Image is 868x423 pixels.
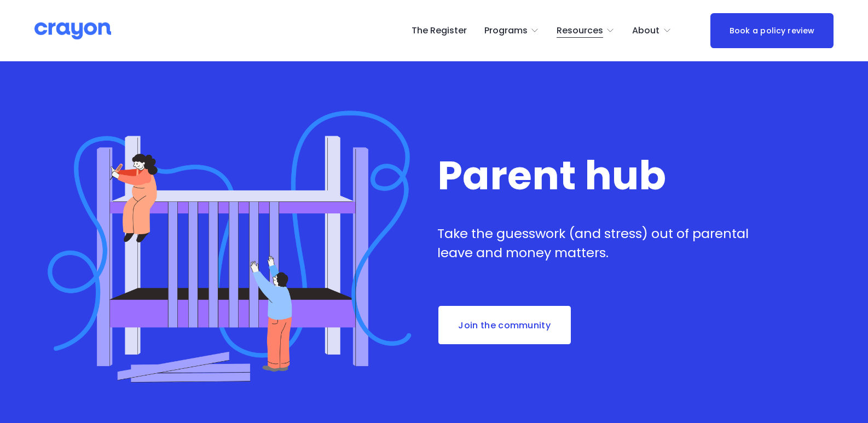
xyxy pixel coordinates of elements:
h1: Parent hub [437,154,767,196]
p: Take the guesswork (and stress) out of parental leave and money matters. [437,224,767,263]
span: About [632,23,659,39]
span: Programs [484,23,528,39]
a: folder dropdown [632,22,672,39]
span: Resources [557,23,603,39]
a: folder dropdown [557,22,615,39]
a: The Register [412,22,467,39]
a: Book a policy review [710,13,833,48]
a: Join the community [437,305,572,345]
img: Crayon [34,21,111,40]
a: folder dropdown [484,22,540,39]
